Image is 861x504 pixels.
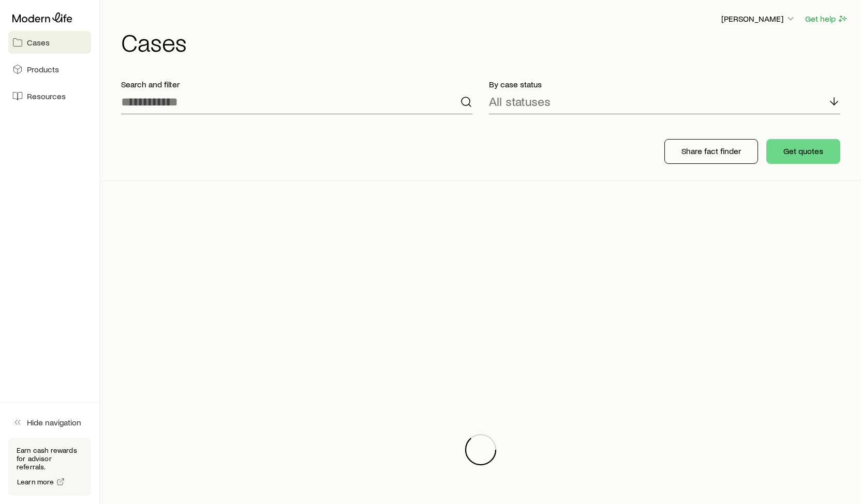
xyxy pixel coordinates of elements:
[489,79,840,89] p: By case status
[17,446,83,471] p: Earn cash rewards for advisor referrals.
[8,58,91,81] a: Products
[121,29,849,54] h1: Cases
[27,64,59,74] span: Products
[721,13,796,25] button: [PERSON_NAME]
[17,478,54,485] span: Learn more
[8,411,91,434] button: Hide navigation
[681,146,741,156] p: Share fact finder
[27,91,66,101] span: Resources
[121,79,472,89] p: Search and filter
[8,31,91,54] a: Cases
[805,13,849,25] button: Get help
[8,438,91,496] div: Earn cash rewards for advisor referrals.Learn more
[489,94,551,109] p: All statuses
[766,139,840,164] button: Get quotes
[27,37,50,48] span: Cases
[27,417,81,427] span: Hide navigation
[8,85,91,108] a: Resources
[664,139,758,164] button: Share fact finder
[721,13,796,24] p: [PERSON_NAME]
